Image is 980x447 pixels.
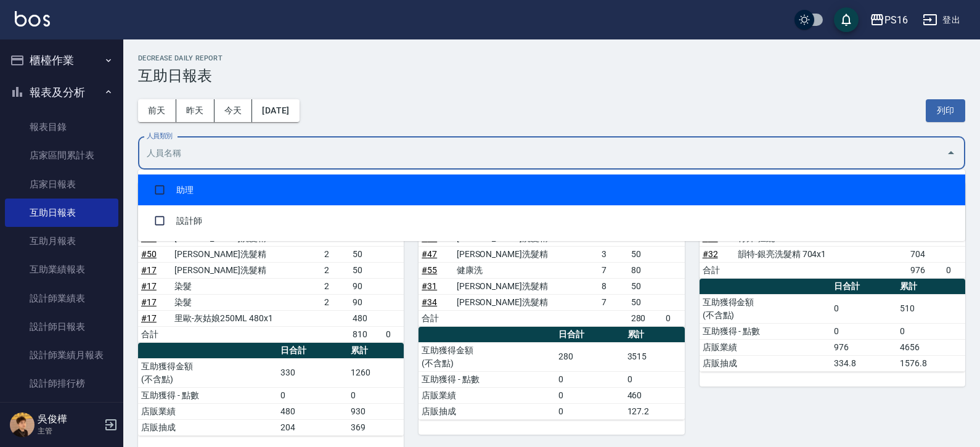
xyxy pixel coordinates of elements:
[663,310,685,326] td: 0
[624,371,685,387] td: 0
[277,358,347,387] td: 330
[700,323,831,339] td: 互助獲得 - 點數
[141,297,157,307] a: #17
[348,419,404,435] td: 369
[454,262,598,278] td: 健康洗
[422,249,437,259] a: #47
[5,76,118,109] button: 報表及分析
[138,326,171,342] td: 合計
[348,343,404,359] th: 累計
[321,246,349,262] td: 2
[5,341,118,369] a: 設計師業績月報表
[555,327,624,343] th: 日合計
[138,387,277,403] td: 互助獲得 - 點數
[555,342,624,371] td: 280
[454,246,598,262] td: [PERSON_NAME]洗髮精
[10,412,35,437] img: Person
[138,205,965,236] li: 設計師
[138,358,277,387] td: 互助獲得金額 (不含點)
[700,279,965,372] table: a dense table
[598,246,627,262] td: 3
[941,143,961,163] button: Close
[628,278,663,294] td: 50
[897,294,965,323] td: 510
[897,279,965,295] th: 累計
[5,398,118,427] a: 商品消耗明細
[5,44,118,76] button: 櫃檯作業
[628,294,663,310] td: 50
[943,262,965,278] td: 0
[15,11,50,27] img: Logo
[884,12,908,28] div: PS16
[138,419,277,435] td: 店販抽成
[454,294,598,310] td: [PERSON_NAME]洗髮精
[171,310,321,326] td: 里歐-灰姑娘250ML 480x1
[419,327,684,420] table: a dense table
[138,215,404,343] table: a dense table
[348,403,404,419] td: 930
[5,313,118,341] a: 設計師日報表
[624,342,685,371] td: 3515
[907,246,942,262] td: 704
[321,294,349,310] td: 2
[555,387,624,403] td: 0
[419,342,555,371] td: 互助獲得金額 (不含點)
[138,67,965,84] h3: 互助日報表
[5,141,118,170] a: 店家區間累計表
[628,310,663,326] td: 280
[349,326,383,342] td: 810
[349,310,383,326] td: 480
[277,343,347,359] th: 日合計
[348,387,404,403] td: 0
[321,278,349,294] td: 2
[5,170,118,199] a: 店家日報表
[141,281,157,291] a: #17
[171,262,321,278] td: [PERSON_NAME]洗髮精
[454,278,598,294] td: [PERSON_NAME]洗髮精
[171,278,321,294] td: 染髮
[138,343,404,436] table: a dense table
[624,403,685,419] td: 127.2
[700,339,831,355] td: 店販業績
[907,262,942,278] td: 976
[419,371,555,387] td: 互助獲得 - 點數
[419,215,684,327] table: a dense table
[735,246,878,262] td: 韻特-銀亮洗髮精 704x1
[214,99,253,122] button: 今天
[38,413,100,425] h5: 吳俊樺
[5,199,118,227] a: 互助日報表
[321,262,349,278] td: 2
[422,265,437,275] a: #55
[834,7,859,32] button: save
[171,294,321,310] td: 染髮
[831,294,897,323] td: 0
[897,323,965,339] td: 0
[831,355,897,371] td: 334.8
[831,339,897,355] td: 976
[419,387,555,403] td: 店販業績
[624,387,685,403] td: 460
[138,403,277,419] td: 店販業績
[349,278,383,294] td: 90
[628,246,663,262] td: 50
[38,425,100,437] p: 主管
[252,99,299,122] button: [DATE]
[349,294,383,310] td: 90
[926,99,965,122] button: 列印
[138,99,176,122] button: 前天
[138,174,965,205] li: 助理
[831,279,897,295] th: 日合計
[349,246,383,262] td: 50
[277,419,347,435] td: 204
[5,255,118,284] a: 互助業績報表
[422,233,437,243] a: #41
[383,326,404,342] td: 0
[277,387,347,403] td: 0
[171,246,321,262] td: [PERSON_NAME]洗髮精
[918,9,965,31] button: 登出
[700,355,831,371] td: 店販抽成
[147,131,173,141] label: 人員類別
[700,294,831,323] td: 互助獲得金額 (不含點)
[277,403,347,419] td: 480
[5,369,118,398] a: 設計師排行榜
